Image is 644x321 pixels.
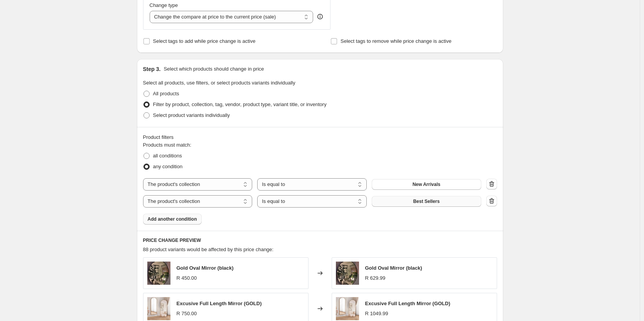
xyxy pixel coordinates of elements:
[153,91,179,96] span: All products
[177,274,197,282] div: R 450.00
[153,164,183,169] span: any condition
[372,179,481,190] button: New Arrivals
[153,112,230,118] span: Select product variants individually
[177,310,197,318] div: R 750.00
[143,65,161,73] h2: Step 3.
[336,297,359,320] img: 3b3ce48f-35b1-4d60-948d-62b9c171f81d_80x.jpg
[153,101,327,107] span: Filter by product, collection, tag, vendor, product type, variant title, or inventory
[143,237,497,243] h6: PRICE CHANGE PREVIEW
[143,214,202,225] button: Add another condition
[143,247,274,252] span: 88 product variants would be affected by this price change:
[365,310,388,318] div: R 1049.99
[413,198,440,204] span: Best Sellers
[341,38,452,44] span: Select tags to remove while price change is active
[153,38,256,44] span: Select tags to add while price change is active
[150,2,178,8] span: Change type
[413,181,440,188] span: New Arrivals
[177,301,262,306] span: Excusive Full Length Mirror (GOLD)
[143,133,497,141] div: Product filters
[177,265,234,271] span: Gold Oval Mirror (black)
[372,196,481,207] button: Best Sellers
[148,216,197,222] span: Add another condition
[365,265,422,271] span: Gold Oval Mirror (black)
[336,262,359,285] img: fffc29f0-80cc-413e-8a52-03f6e5ef40fe_80x.jpg
[365,274,386,282] div: R 629.99
[147,262,170,285] img: fffc29f0-80cc-413e-8a52-03f6e5ef40fe_80x.jpg
[365,301,450,306] span: Excusive Full Length Mirror (GOLD)
[147,297,170,320] img: 3b3ce48f-35b1-4d60-948d-62b9c171f81d_80x.jpg
[143,142,192,148] span: Products must match:
[153,153,182,159] span: all conditions
[164,65,264,73] p: Select which products should change in price
[143,80,295,86] span: Select all products, use filters, or select products variants individually
[316,13,324,20] div: help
